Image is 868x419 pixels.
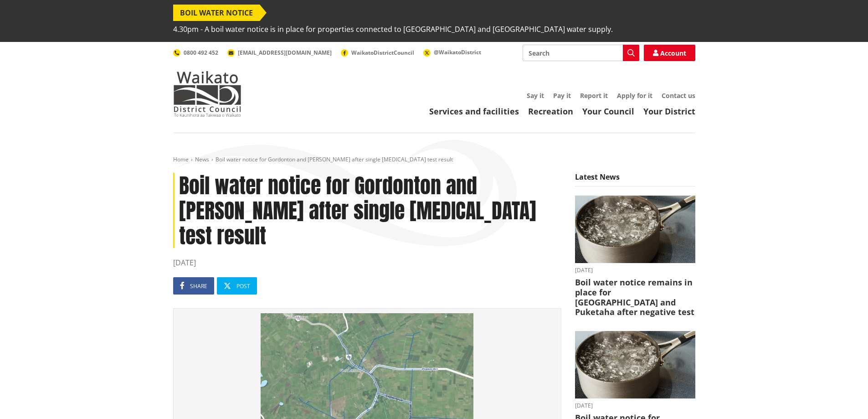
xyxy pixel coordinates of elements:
img: boil water notice [575,196,695,264]
span: WaikatoDistrictCouncil [351,49,414,57]
a: [EMAIL_ADDRESS][DOMAIN_NAME] [227,49,332,57]
img: boil water notice [575,331,695,399]
span: BOIL WATER NOTICE [173,5,260,21]
span: Boil water notice for Gordonton and [PERSON_NAME] after single [MEDICAL_DATA] test result [216,155,453,163]
a: WaikatoDistrictCouncil [341,49,414,57]
a: @WaikatoDistrict [423,48,481,56]
span: 4.30pm - A boil water notice is in place for properties connected to [GEOGRAPHIC_DATA] and [GEOGR... [173,21,613,37]
img: Waikato District Council - Te Kaunihera aa Takiwaa o Waikato [173,71,241,117]
a: Home [173,155,189,163]
span: [EMAIL_ADDRESS][DOMAIN_NAME] [238,49,332,57]
nav: breadcrumb [173,156,695,164]
a: Contact us [662,91,695,100]
a: Your Council [582,106,634,117]
a: boil water notice gordonton puketaha [DATE] Boil water notice remains in place for [GEOGRAPHIC_DA... [575,196,695,317]
a: 0800 492 452 [173,49,218,57]
span: Share [190,282,207,290]
a: Your District [643,106,695,117]
a: News [195,155,209,163]
a: Account [644,45,695,61]
time: [DATE] [173,257,561,268]
a: Share [173,277,214,295]
span: 0800 492 452 [184,49,218,57]
a: Services and facilities [429,106,519,117]
h3: Boil water notice remains in place for [GEOGRAPHIC_DATA] and Puketaha after negative test [575,278,695,317]
h5: Latest News [575,173,695,186]
a: Apply for it [617,91,652,100]
a: Post [217,277,257,295]
input: Search input [523,45,639,61]
time: [DATE] [575,268,695,273]
a: Pay it [553,91,571,100]
a: Report it [580,91,608,100]
time: [DATE] [575,403,695,409]
span: @WaikatoDistrict [434,48,481,56]
a: Recreation [528,106,573,117]
a: Say it [527,91,544,100]
span: Post [236,282,250,290]
h1: Boil water notice for Gordonton and [PERSON_NAME] after single [MEDICAL_DATA] test result [173,173,561,248]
